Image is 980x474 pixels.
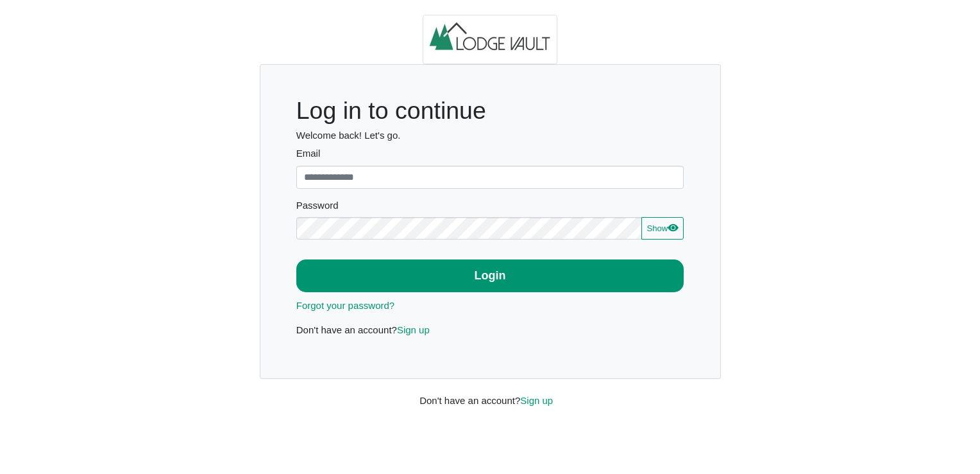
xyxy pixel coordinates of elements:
[296,146,684,161] label: Email
[296,130,684,141] h6: Welcome back! Let's go.
[410,379,570,408] div: Don't have an account?
[296,323,684,338] p: Don't have an account?
[423,15,557,65] img: logo.2b93711c.jpg
[296,259,684,292] button: Login
[641,217,684,240] button: Showeye fill
[296,300,394,311] a: Forgot your password?
[520,395,553,406] a: Sign up
[475,269,506,282] b: Login
[668,222,678,233] svg: eye fill
[296,198,684,217] legend: Password
[397,324,430,335] a: Sign up
[296,96,684,125] h1: Log in to continue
